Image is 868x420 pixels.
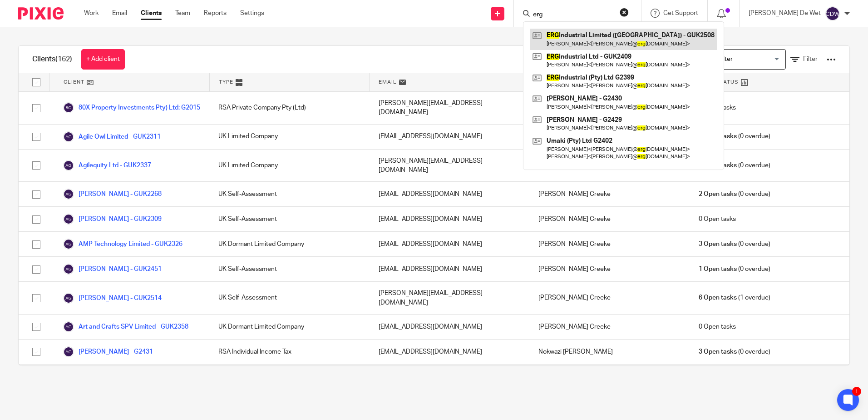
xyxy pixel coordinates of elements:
span: Get Support [663,10,698,16]
div: UK Self-Assessment [209,207,369,231]
div: [PERSON_NAME][EMAIL_ADDRESS][DOMAIN_NAME] [370,282,529,314]
div: [PERSON_NAME] Creeke [529,182,689,206]
span: (0 overdue) [699,265,770,274]
a: [PERSON_NAME] - GUK2309 [63,214,162,225]
div: [PERSON_NAME] Creeke [529,232,689,256]
img: svg%3E [825,6,840,21]
div: [EMAIL_ADDRESS][DOMAIN_NAME] [370,125,529,149]
span: (0 overdue) [699,240,770,249]
div: RSA Private Company Pty (Ltd) [209,92,369,124]
span: (0 overdue) [699,347,770,356]
span: Email [379,78,397,86]
div: UK Limited Company [209,125,369,149]
a: Settings [240,9,264,18]
img: svg%3E [63,102,74,113]
div: [EMAIL_ADDRESS][DOMAIN_NAME] [370,315,529,339]
h1: Clients [32,55,72,64]
a: 80X Property Investments Pty) Ltd: G2015 [63,102,200,113]
div: Search for option [695,49,786,70]
div: [PERSON_NAME] Creeke [529,257,689,281]
div: [EMAIL_ADDRESS][DOMAIN_NAME] [370,257,529,281]
div: 1 [852,387,861,396]
div: View: [662,46,836,73]
div: [PERSON_NAME] Creeke [529,315,689,339]
div: [EMAIL_ADDRESS][DOMAIN_NAME] [370,182,529,206]
div: [EMAIL_ADDRESS][DOMAIN_NAME] [370,232,529,256]
img: svg%3E [63,131,74,142]
span: (162) [55,55,72,63]
div: UK Limited Company [209,150,369,182]
div: UK Dormant Limited Company [209,315,369,339]
a: [PERSON_NAME] - GUK2268 [63,189,162,200]
span: 3 Open tasks [699,240,737,249]
input: Search [532,11,614,19]
div: [PERSON_NAME][EMAIL_ADDRESS][DOMAIN_NAME] [370,365,529,397]
input: Select all [28,74,45,91]
div: [PERSON_NAME] Creeke [529,282,689,314]
div: UK Self-Assessment [209,182,369,206]
span: (0 overdue) [699,161,770,170]
a: [PERSON_NAME] - G2431 [63,346,153,357]
img: svg%3E [63,293,74,304]
span: 6 Open tasks [699,293,737,302]
span: 1 Open tasks [699,265,737,274]
a: [PERSON_NAME] - GUK2451 [63,264,162,275]
img: svg%3E [63,189,74,200]
div: [EMAIL_ADDRESS][DOMAIN_NAME] [370,340,529,364]
div: UK Limited Company [209,365,369,397]
a: Art and Crafts SPV Limited - GUK2358 [63,321,188,332]
span: (0 overdue) [699,132,770,141]
a: Reports [204,9,227,18]
span: Client [64,78,84,86]
span: 3 Open tasks [699,347,737,356]
input: Search for option [696,51,780,67]
img: svg%3E [63,264,74,275]
button: Clear [620,8,629,17]
img: svg%3E [63,160,74,171]
a: Team [175,9,190,18]
span: (0 overdue) [699,190,770,199]
div: UK Dormant Limited Company [209,232,369,256]
span: 0 Open tasks [699,322,736,331]
span: 2 Open tasks [699,190,737,199]
span: (1 overdue) [699,293,770,302]
div: UK Self-Assessment [209,257,369,281]
a: Clients [141,9,162,18]
div: Nokwazi [PERSON_NAME] [529,340,689,364]
img: svg%3E [63,321,74,332]
div: UK Self-Assessment [209,282,369,314]
img: svg%3E [63,346,74,357]
p: [PERSON_NAME] De Wet [749,9,821,18]
span: Filter [803,56,818,62]
a: Work [84,9,99,18]
span: 0 Open tasks [699,215,736,224]
a: Email [112,9,127,18]
a: + Add client [81,49,125,70]
div: [EMAIL_ADDRESS][DOMAIN_NAME] [370,207,529,231]
img: Pixie [18,7,64,20]
img: svg%3E [63,239,74,250]
a: Agile Owl Limited - GUK2311 [63,131,161,142]
div: RSA Individual Income Tax [209,340,369,364]
img: svg%3E [63,214,74,225]
a: [PERSON_NAME] - GUK2514 [63,293,162,304]
a: AMP Technology Limited - GUK2326 [63,239,182,250]
div: [PERSON_NAME][EMAIL_ADDRESS][DOMAIN_NAME] [370,150,529,182]
div: [PERSON_NAME] [529,365,689,397]
div: [PERSON_NAME][EMAIL_ADDRESS][DOMAIN_NAME] [370,92,529,124]
a: Agilequity Ltd - GUK2337 [63,160,151,171]
span: Type [219,78,233,86]
div: [PERSON_NAME] Creeke [529,207,689,231]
